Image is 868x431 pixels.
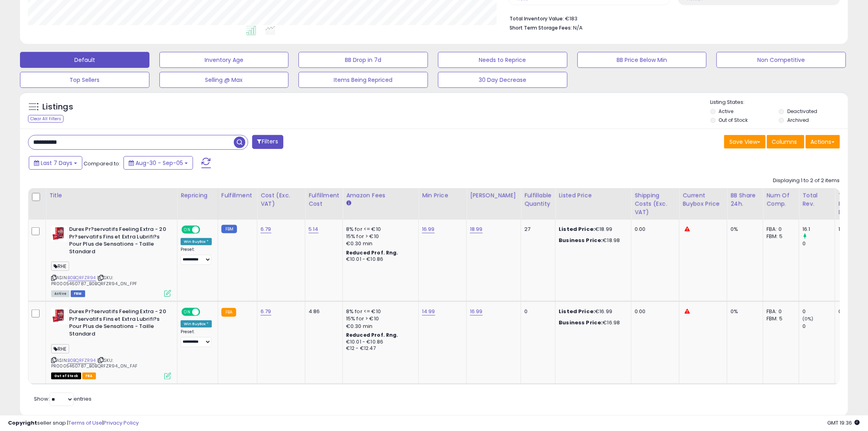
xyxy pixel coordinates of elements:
span: ON [182,226,192,233]
div: 0 [802,323,835,330]
div: Current Buybox Price [683,191,724,208]
span: Compared to: [84,160,120,167]
div: Amazon Fees [346,191,415,200]
small: FBA [221,308,236,317]
div: 0.00 [838,308,851,315]
strong: Copyright [8,419,37,427]
span: Columns [772,138,797,146]
button: 30 Day Decrease [438,72,567,88]
div: Fulfillment [221,191,254,200]
div: €0.30 min [346,323,412,330]
a: 6.79 [261,225,271,233]
div: FBA: 0 [766,308,793,315]
span: Show: entries [34,395,92,403]
div: Repricing [181,191,215,200]
div: Win BuyBox * [181,320,212,328]
span: RHE [51,344,69,354]
a: 6.79 [261,308,271,316]
div: FBM: 5 [766,233,793,240]
button: Non Competitive [717,52,846,68]
div: ASIN: [51,308,171,378]
a: Privacy Policy [104,419,139,427]
div: €0.30 min [346,240,412,247]
label: Active [719,108,734,115]
a: 5.14 [309,225,319,233]
div: Preset: [181,329,212,347]
div: Preset: [181,247,212,265]
small: (0%) [802,316,814,322]
span: FBM [71,290,85,297]
a: 18.99 [470,225,483,233]
div: 0 [524,308,549,315]
div: 0 [802,308,835,315]
span: RHE [51,262,69,271]
div: 0.00 [635,308,673,315]
div: Clear All Filters [28,115,64,123]
div: 0% [731,308,757,315]
label: Deactivated [788,108,818,115]
h5: Listings [42,101,73,113]
span: ON [182,309,192,316]
b: Durex Pr?servatifs Feeling Extra - 20 Pr?servatifs Fins et Extra Lubrifi?s Pour Plus de Sensation... [69,226,166,257]
a: B0BQRFZR94 [68,357,96,364]
span: FBA [82,373,96,379]
div: Shipping Costs (Exc. VAT) [635,191,676,216]
button: Inventory Age [159,52,289,68]
p: Listing States: [711,99,848,106]
label: Out of Stock [719,117,748,123]
span: 2025-09-13 19:36 GMT [828,419,860,427]
li: €183 [510,13,834,23]
div: FBA: 0 [766,226,793,233]
span: All listings currently available for purchase on Amazon [51,290,70,297]
b: Total Inventory Value: [510,15,564,22]
div: BB Share 24h. [731,191,760,208]
div: FBM: 5 [766,315,793,322]
div: Listed Price [559,191,628,200]
div: €16.98 [559,319,625,326]
div: 16.10 [838,226,851,233]
span: Last 7 Days [41,159,72,167]
span: Aug-30 - Sep-05 [135,159,183,167]
span: N/A [573,24,583,32]
div: €10.01 - €10.86 [346,339,412,346]
div: Cost (Exc. VAT) [261,191,302,208]
div: 8% for <= €10 [346,226,412,233]
div: Fulfillment Cost [309,191,339,208]
img: 411dGAg6DpL._SL40_.jpg [51,226,67,242]
span: OFF [199,226,212,233]
b: Business Price: [559,236,603,244]
button: Actions [806,135,840,149]
button: BB Drop in 7d [299,52,428,68]
div: €12 - €12.47 [346,345,412,352]
div: seller snap | | [8,419,139,427]
b: Durex Pr?servatifs Feeling Extra - 20 Pr?servatifs Fins et Extra Lubrifi?s Pour Plus de Sensation... [69,308,166,340]
div: Fulfillable Quantity [524,191,552,208]
span: | SKU: PR0005460787_B0BQRFZR94_0N_FAF [51,357,137,369]
button: Columns [767,135,804,149]
b: Listed Price: [559,308,595,315]
button: Aug-30 - Sep-05 [123,156,193,170]
button: Selling @ Max [159,72,289,88]
div: Num of Comp. [766,191,796,208]
b: Reduced Prof. Rng. [346,332,398,338]
div: 27 [524,226,549,233]
div: 0 [802,240,835,247]
div: [PERSON_NAME] [470,191,518,200]
div: Total Rev. [802,191,832,208]
b: Listed Price: [559,225,595,233]
div: 16.1 [802,226,835,233]
small: FBM [221,225,237,233]
button: Top Sellers [20,72,149,88]
button: Save View [724,135,766,149]
b: Reduced Prof. Rng. [346,249,398,256]
div: 4.86 [309,308,336,315]
div: €18.98 [559,237,625,244]
small: Amazon Fees. [346,200,351,207]
span: | SKU: PR0005460787_B0BQRFZR94_0N_FPF [51,274,137,286]
div: 8% for <= €10 [346,308,412,315]
div: 0.00 [635,226,673,233]
div: Min Price [422,191,463,200]
div: 15% for > €10 [346,315,412,322]
a: 14.99 [422,308,435,316]
div: Title [49,191,174,200]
